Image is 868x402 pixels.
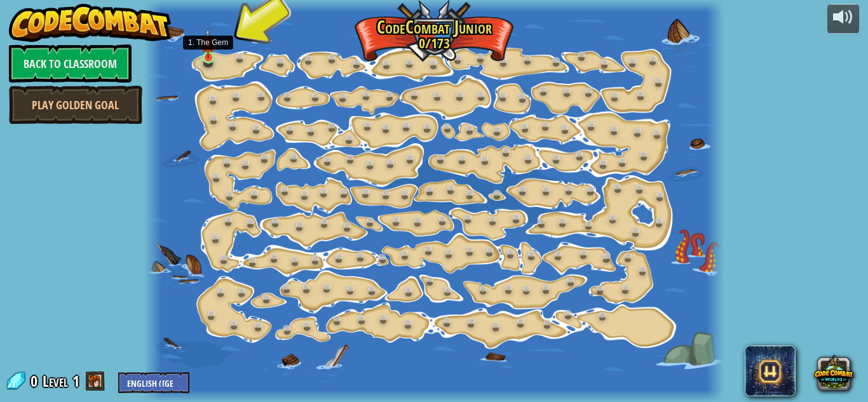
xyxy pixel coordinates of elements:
[43,371,68,392] span: Level
[72,371,79,391] span: 1
[201,28,215,58] img: level-banner-unstarted.png
[31,371,41,391] span: 0
[9,86,142,124] a: Play Golden Goal
[9,44,132,83] a: Back to Classroom
[827,4,859,34] button: Adjust volume
[9,4,172,42] img: CodeCombat - Learn how to code by playing a game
